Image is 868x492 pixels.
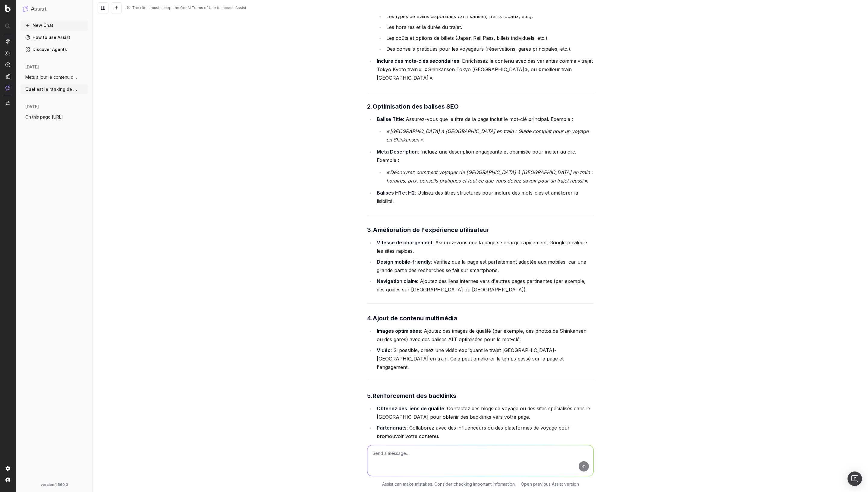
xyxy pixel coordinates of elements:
[20,21,88,30] button: New Chat
[377,425,407,431] strong: Partenariats
[25,64,39,70] span: [DATE]
[5,85,10,90] img: Assist
[5,478,10,482] img: My account
[377,190,415,196] strong: Balises H1 et H2
[20,112,88,122] button: On this page [URL]
[385,34,594,42] li: Les coûts et options de billets (Japan Rail Pass, billets individuels, etc.).
[373,103,459,110] strong: Optimisation des balises SEO
[521,481,579,487] a: Open previous Assist version
[20,33,88,42] a: How to use Assist
[23,5,86,13] button: Assist
[375,57,594,82] li: : Enrichissez le contenu avec des variantes comme « trajet Tokyo Kyoto train », « Shinkansen Toky...
[25,74,78,80] span: Mets à jour le contenu de cette page (te
[375,404,594,421] li: : Contactez des blogs de voyage ou des sites spécialisés dans le [GEOGRAPHIC_DATA] pour obtenir d...
[375,424,594,440] li: : Collaborez avec des influenceurs ou des plateformes de voyage pour promouvoir votre contenu.
[377,278,417,284] strong: Navigation claire
[385,168,594,185] li: .
[373,315,457,322] strong: Ajout de contenu multimédia
[375,327,594,344] li: : Ajoutez des images de qualité (par exemple, des photos de Shinkansen ou des gares) avec des bal...
[5,50,10,56] img: Intelligence
[377,149,418,155] strong: Meta Description
[386,128,590,143] em: « [GEOGRAPHIC_DATA] à [GEOGRAPHIC_DATA] en train : Guide complet pour un voyage en Shinkansen »
[5,466,10,471] img: Setting
[23,482,86,487] div: version: 1.669.0
[31,5,46,13] h1: Assist
[5,62,10,67] img: Activation
[385,12,594,21] li: Les types de trains disponibles (Shinkansen, trains locaux, etc.).
[377,116,403,122] strong: Balise Title
[375,148,594,185] li: : Incluez une description engageante et optimisée pour inciter au clic. Exemple :
[367,313,594,323] h3: 4.
[377,328,421,334] strong: Images optimisées
[375,115,594,144] li: : Assurez-vous que le titre de la page inclut le mot-clé principal. Exemple :
[367,391,594,401] h3: 5.
[5,39,10,44] img: Analytics
[25,114,63,120] span: On this page [URL]
[20,72,88,82] button: Mets à jour le contenu de cette page (te
[382,481,516,487] p: Assist can make mistakes. Consider checking important information.
[367,102,594,111] h3: 2.
[848,471,862,486] div: Open Intercom Messenger
[375,238,594,255] li: : Assurez-vous que la page se charge rapidement. Google privilégie les sites rapides.
[377,347,391,353] strong: Vidéo
[6,101,10,105] img: Switch project
[377,259,431,265] strong: Design mobile-friendly
[23,6,28,12] img: Assist
[377,240,432,246] strong: Vitesse de chargement
[375,189,594,205] li: : Utilisez des titres structurés pour inclure des mots-clés et améliorer la lisibilité.
[385,23,594,31] li: Les horaires et la durée du trajet.
[385,127,594,144] li: .
[385,45,594,53] li: Des conseils pratiques pour les voyageurs (réservations, gares principales, etc.).
[373,392,456,399] strong: Renforcement des backlinks
[20,84,88,94] button: Quel est le ranking de mon site japan-ex
[375,277,594,294] li: : Ajoutez des liens internes vers d'autres pages pertinentes (par exemple, des guides sur [GEOGRA...
[375,258,594,275] li: : Vérifiez que la page est parfaitement adaptée aux mobiles, car une grande partie des recherches...
[377,58,459,64] strong: Inclure des mots-clés secondaires
[373,226,489,233] strong: Amélioration de l'expérience utilisateur
[5,5,11,12] img: Botify logo
[132,5,246,10] div: The client must accept the GenAI Terms of Use to access Assist
[375,346,594,371] li: : Si possible, créez une vidéo expliquant le trajet [GEOGRAPHIC_DATA]-[GEOGRAPHIC_DATA] en train....
[25,86,78,92] span: Quel est le ranking de mon site japan-ex
[386,169,594,184] em: « Découvrez comment voyager de [GEOGRAPHIC_DATA] à [GEOGRAPHIC_DATA] en train : horaires, prix, c...
[20,45,88,54] a: Discover Agents
[5,74,10,79] img: Studio
[377,405,444,411] strong: Obtenez des liens de qualité
[367,225,594,235] h3: 3.
[25,104,39,110] span: [DATE]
